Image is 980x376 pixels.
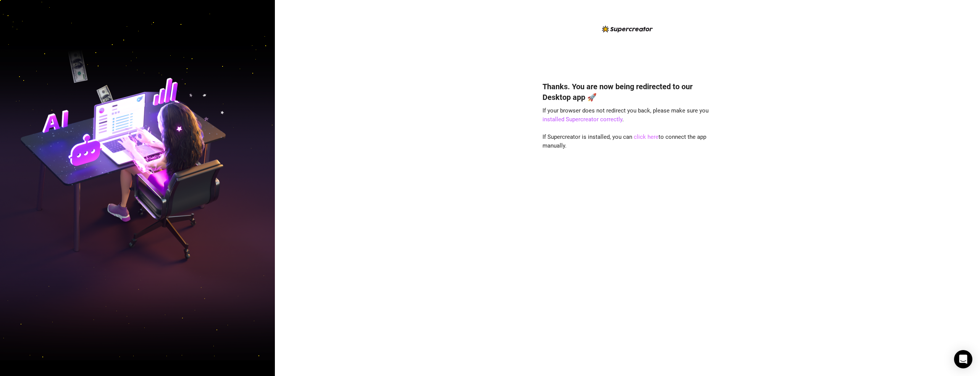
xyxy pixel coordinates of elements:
span: If your browser does not redirect you back, please make sure you . [542,107,709,123]
span: If Supercreator is installed, you can to connect the app manually. [542,133,706,149]
a: click here [634,133,659,140]
div: Open Intercom Messenger [954,350,972,368]
a: installed Supercreator correctly [542,116,622,123]
img: logo-BBDzfeDw.svg [602,26,653,32]
h4: Thanks. You are now being redirected to our Desktop app 🚀 [542,81,713,103]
